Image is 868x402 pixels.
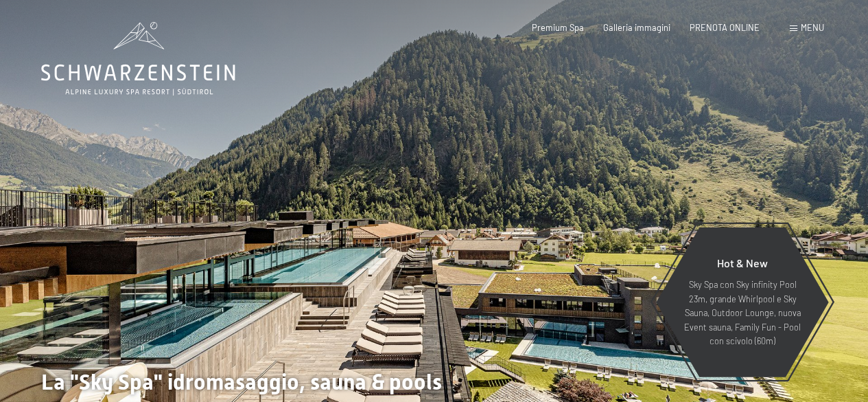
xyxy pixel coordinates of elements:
[717,256,768,269] span: Hot & New
[683,278,802,348] p: Sky Spa con Sky infinity Pool 23m, grande Whirlpool e Sky Sauna, Outdoor Lounge, nuova Event saun...
[801,22,824,33] span: Menu
[532,22,584,33] a: Premium Spa
[690,22,760,33] a: PRENOTA ONLINE
[603,22,670,33] a: Galleria immagini
[655,227,830,378] a: Hot & New Sky Spa con Sky infinity Pool 23m, grande Whirlpool e Sky Sauna, Outdoor Lounge, nuova ...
